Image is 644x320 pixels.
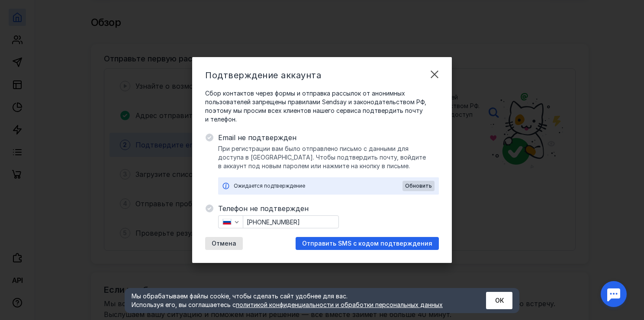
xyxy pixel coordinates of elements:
[402,181,435,191] button: Обновить
[205,89,439,124] span: Сбор контактов через формы и отправка рассылок от анонимных пользователей запрещены правилами Sen...
[132,292,465,309] div: Мы обрабатываем файлы cookie, чтобы сделать сайт удобнее для вас. Используя его, вы соглашаетесь c
[218,144,439,170] span: При регистрации вам было отправлено письмо с данными для доступа в [GEOGRAPHIC_DATA]. Чтобы подтв...
[405,183,432,189] span: Обновить
[296,237,439,250] button: Отправить SMS с кодом подтверждения
[212,240,236,247] span: Отмена
[302,240,432,247] span: Отправить SMS с кодом подтверждения
[236,301,443,308] a: политикой конфиденциальности и обработки персональных данных
[205,70,321,80] span: Подтверждение аккаунта
[234,182,402,190] div: Ожидается подтверждение
[218,132,439,143] span: Email не подтвержден
[205,237,243,250] button: Отмена
[218,203,439,214] span: Телефон не подтвержден
[486,292,512,309] button: ОК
